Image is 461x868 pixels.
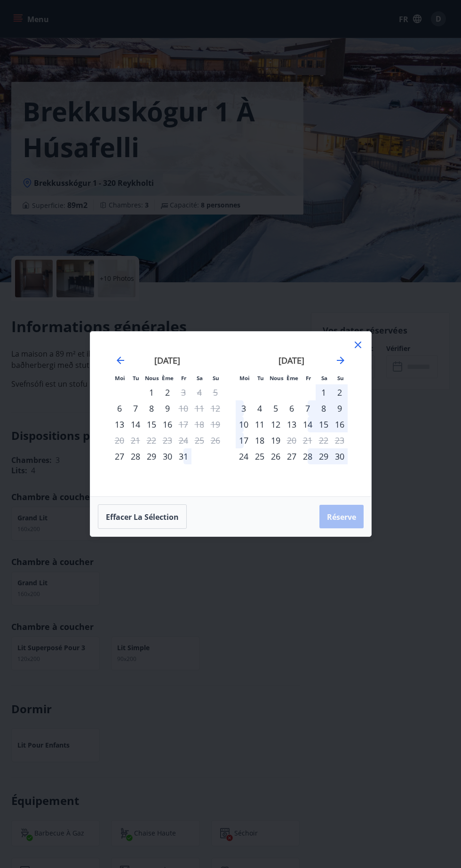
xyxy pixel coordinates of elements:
[127,448,143,464] td: Choisissez le mardi 28 octobre 2025 comme date d'arrivée. C'est disponible.
[316,432,332,448] td: Not available. Saturday, November 22, 2025
[175,448,191,464] td: Choisissez le vendredi 31 octobre 2025 comme date d'arrivée. C'est disponible.
[252,416,268,432] td: Choisissez le mardi 11 novembre 2025 comme date d'arrivée. C'est disponible.
[207,432,223,448] td: Non disponible. Dimanche 26 octobre 2025
[143,384,159,400] td: Choisissez le mercredi 1er octobre 2025 comme date d'arrivée. C'est disponible.
[289,403,294,414] font: 6
[236,400,252,416] td: Choisissez le lundi 3 novembre 2025 comme date d'arrivée. C'est disponible.
[287,435,296,446] font: 20
[213,374,219,382] font: Su
[316,384,332,400] td: Choisissez le samedi 1er novembre 2025 comme date d'arrivée. C'est disponible.
[143,448,159,464] td: Choisissez le mercredi 29 octobre 2025 comme date d'arrivée. C'est disponible.
[191,432,207,448] td: Non disponible. Samedi 25 octobre 2025
[257,403,262,414] font: 4
[287,451,296,462] font: 27
[236,416,252,432] td: Choisissez le lundi 10 novembre 2025 comme date d'arrivée. C'est disponible.
[332,432,348,448] td: Not available. Sunday, November 23, 2025
[284,432,300,448] div: Only check out available
[175,384,191,400] td: Non disponible. Vendredi 3 octobre 2025
[300,416,316,432] td: Choisissez le vendredi 14 novembre 2025 comme date d'arrivée. C'est disponible.
[145,374,159,382] font: Nous
[175,384,191,400] div: Seul le paiement en caisse est disponible
[179,451,188,462] font: 31
[191,416,207,432] td: Non disponible. Samedi 18 octobre 2025
[163,419,172,430] font: 16
[115,451,124,462] font: 27
[163,451,172,462] font: 30
[255,435,264,446] font: 18
[300,448,316,464] td: Choose Friday, November 28, 2025 as your check-in date. It’s available.
[306,374,311,382] font: Fr
[319,451,328,462] font: 29
[319,419,328,430] font: 15
[175,416,191,432] td: Non disponible. Vendredi 17 octobre 2025
[239,374,250,382] font: Moi
[143,400,159,416] td: Choisissez le mercredi 8 octobre 2025 comme date d'arrivée. C'est disponible.
[271,419,280,430] font: 12
[133,374,139,382] font: Tu
[239,435,248,446] font: 17
[335,451,344,462] font: 30
[337,374,344,382] font: Su
[175,400,191,416] div: Seul le paiement en caisse est disponible
[143,416,159,432] td: Choisissez le mercredi 15 octobre 2025 comme date d'arrivée. C'est disponible.
[111,416,127,432] td: Choisissez le lundi 13 octobre 2025 comme date d'arrivée. C'est disponible.
[332,448,348,464] td: Choose Sunday, November 30, 2025 as your check-in date. It’s available.
[165,387,170,398] font: 2
[268,416,284,432] td: Choisissez le mercredi 12 novembre 2025 comme date d'arrivée. C'est disponible.
[181,374,186,382] font: Fr
[159,448,175,464] td: Choisissez le jeudi 30 octobre 2025 comme date d'arrivée. C'est disponible.
[111,432,127,448] td: Non disponible. Lundi 20 octobre 2025
[111,400,127,416] td: Choisissez le lundi 6 octobre 2025 comme date d'arrivée. C'est disponible.
[154,355,180,366] font: [DATE]
[252,448,268,464] td: Choose Tuesday, November 25, 2025 as your check-in date. It’s available.
[207,384,223,400] td: Non disponible. Dimanche 5 octobre 2025
[115,355,126,366] div: Revenir en arrière pour revenir au mois précédent.
[236,448,252,464] td: Choose Monday, November 24, 2025 as your check-in date. It’s available.
[179,403,188,414] font: 10
[252,400,268,416] td: Choisissez le mardi 4 novembre 2025 comme date d'arrivée. C'est disponible.
[115,419,124,430] font: 13
[159,384,175,400] td: Choisissez le jeudi 2 octobre 2025 comme date d'arrivée. C'est disponible.
[159,416,175,432] td: Choisissez le jeudi 16 octobre 2025 comme date d'arrivée. C'est disponible.
[143,432,159,448] td: Non disponible. Mercredi 22 octobre 2025
[303,419,312,430] font: 14
[252,432,268,448] td: Choose Tuesday, November 18, 2025 as your check-in date. It’s available.
[207,400,223,416] td: Non disponible. Dimanche 12 octobre 2025
[181,387,186,398] font: 3
[131,451,140,462] font: 28
[271,435,280,446] font: 19
[115,374,125,382] font: Moi
[149,403,154,414] font: 8
[127,400,143,416] td: Choisissez le mardi 7 octobre 2025 comme date d'arrivée. C'est disponible.
[159,432,175,448] td: Non disponible. Jeudi 23 octobre 2025
[300,432,316,448] td: Not available. Friday, November 21, 2025
[321,403,326,414] font: 8
[127,432,143,448] td: Non disponible. Mardi 21 octobre 2025
[321,387,326,398] font: 1
[286,374,298,382] font: Ème
[268,400,284,416] td: Choisissez le mercredi 5 novembre 2025 comme date d'arrivée. C'est disponible.
[111,448,127,464] div: Seul l'enregistrement est disponible
[133,403,138,414] font: 7
[191,400,207,416] td: Non disponible. Samedi 11 octobre 2025
[131,419,140,430] font: 14
[303,451,312,462] font: 28
[239,419,248,430] font: 10
[335,355,346,366] div: Avancez pour passer au mois suivant.
[165,403,170,414] font: 9
[179,419,188,430] font: 17
[127,416,143,432] td: Choisissez le mardi 14 octobre 2025 comme date d'arrivée. C'est disponible.
[284,400,300,416] td: Choisissez le jeudi 6 novembre 2025 comme date d'arrivée. C'est disponible.
[337,387,342,398] font: 2
[191,384,207,400] td: Non disponible. Samedi 4 octobre 2025
[117,403,122,414] font: 6
[239,451,248,462] font: 24
[284,416,300,432] td: Choisissez le jeudi 13 novembre 2025 comme date d'arrivée. C'est disponible.
[102,343,360,485] div: Calendrier
[316,400,332,416] td: Choisissez le samedi 8 novembre 2025 comme date d'arrivée. C'est disponible.
[332,400,348,416] td: Choisissez le dimanche 9 novembre 2025 comme date d'arrivée. C'est disponible.
[300,400,316,416] td: Choisissez le vendredi 7 novembre 2025 comme date d'arrivée. C'est disponible.
[241,403,246,414] font: 3
[106,512,179,522] font: Effacer la sélection
[287,419,296,430] font: 13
